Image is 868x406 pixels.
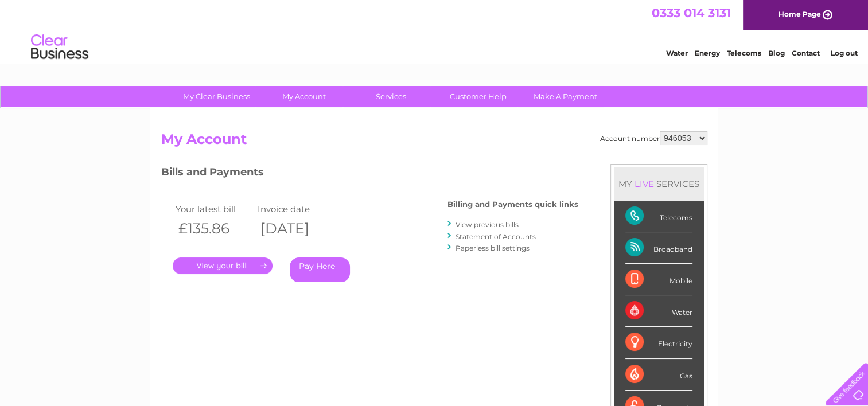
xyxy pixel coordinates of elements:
[173,201,255,217] td: Your latest bill
[666,49,688,57] a: Water
[625,327,692,358] div: Electricity
[625,295,692,327] div: Water
[161,131,707,153] h2: My Account
[518,86,613,107] a: Make A Payment
[792,49,820,57] a: Contact
[695,49,720,57] a: Energy
[256,86,351,107] a: My Account
[456,244,530,252] a: Paperless bill settings
[727,49,761,57] a: Telecoms
[255,201,337,217] td: Invoice date
[169,86,264,107] a: My Clear Business
[290,257,350,282] a: Pay Here
[600,131,707,145] div: Account number
[164,6,706,56] div: Clear Business is a trading name of Verastar Limited (registered in [GEOGRAPHIC_DATA] No. 3667643...
[30,30,89,65] img: logo.png
[625,201,692,232] div: Telecoms
[161,164,578,184] h3: Bills and Payments
[447,200,578,209] h4: Billing and Payments quick links
[625,359,692,391] div: Gas
[625,264,692,295] div: Mobile
[614,167,704,200] div: MY SERVICES
[456,220,519,229] a: View previous bills
[652,6,731,20] a: 0333 014 3131
[173,257,273,274] a: .
[625,232,692,264] div: Broadband
[431,86,526,107] a: Customer Help
[456,232,536,241] a: Statement of Accounts
[344,86,438,107] a: Services
[255,217,337,240] th: [DATE]
[830,49,857,57] a: Log out
[632,178,656,189] div: LIVE
[173,217,255,240] th: £135.86
[768,49,785,57] a: Blog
